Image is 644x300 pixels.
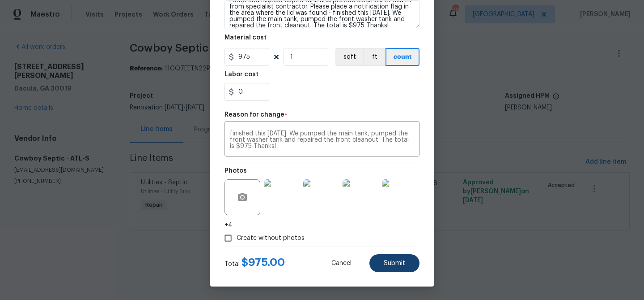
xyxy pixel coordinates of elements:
button: count [386,48,419,66]
button: Submit [369,254,419,272]
button: sqft [335,48,363,66]
button: ft [363,48,386,66]
span: Cancel [331,260,352,267]
span: Create without photos [237,234,305,243]
button: Cancel [317,254,366,272]
textarea: Pump and inspect septic tank and provide clean bill of health from specialist contractor. Please ... [225,0,419,29]
span: Submit [384,260,405,267]
h5: Reason for change [225,112,284,118]
div: Total [225,258,285,269]
span: +4 [225,221,233,230]
span: $ 975.00 [241,257,285,268]
h5: Labor cost [225,71,258,78]
h5: Material cost [225,35,267,41]
textarea: finished this [DATE]. We pumped the main tank, pumped the front washer tank and repaired the fron... [230,130,414,149]
h5: Photos [225,168,247,174]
